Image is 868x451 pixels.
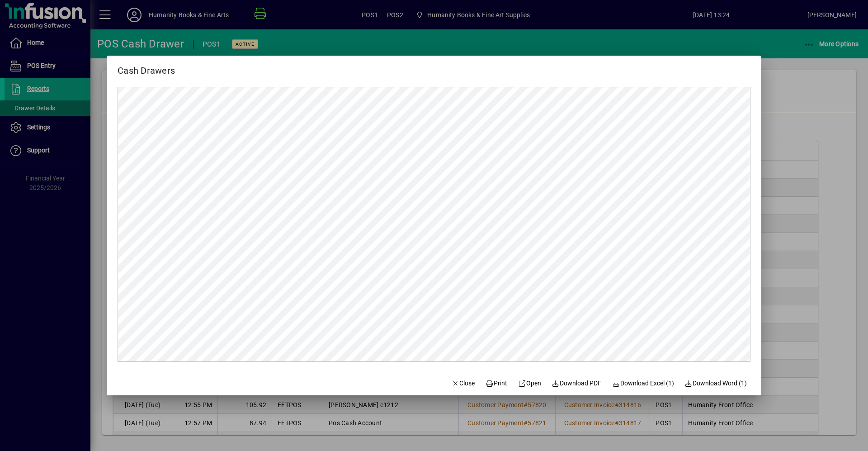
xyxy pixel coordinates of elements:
span: Download Word (1) [685,379,747,388]
span: Open [518,379,541,388]
span: Close [452,379,475,388]
button: Download Excel (1) [609,375,678,392]
button: Download Word (1) [681,375,751,392]
a: Download PDF [548,375,605,392]
h2: Cash Drawers [107,56,186,78]
button: Print [482,375,511,392]
button: Close [448,375,479,392]
span: Print [486,379,507,388]
span: Download Excel (1) [612,379,674,388]
span: Download PDF [552,379,602,388]
a: Open [514,375,545,392]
